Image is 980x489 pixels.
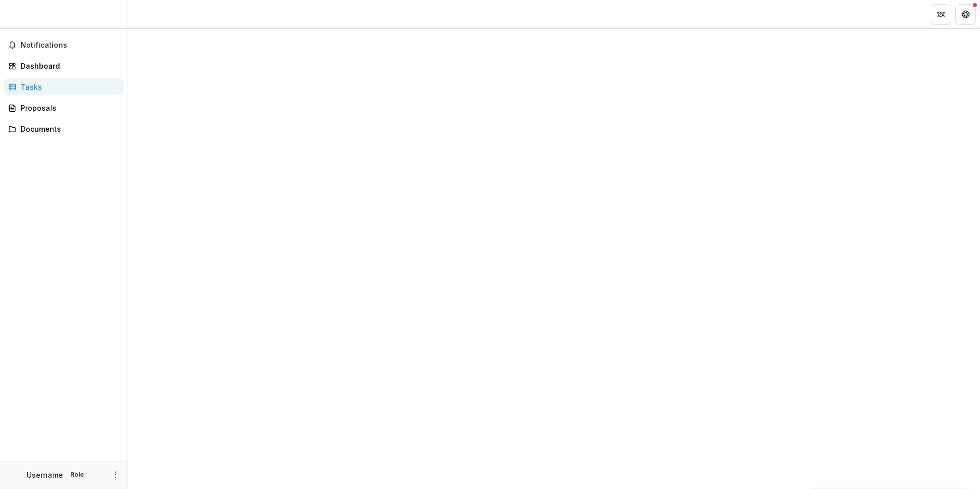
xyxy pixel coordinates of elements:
span: Notifications [21,41,119,50]
button: Notifications [4,37,124,53]
button: Partners [931,4,951,25]
div: Documents [21,124,115,134]
a: Dashboard [4,57,124,74]
button: More [109,468,121,481]
p: Username [27,470,63,480]
a: Proposals [4,99,124,116]
button: Get Help [955,4,976,25]
a: Tasks [4,78,124,95]
p: Role [67,470,87,479]
div: Tasks [21,81,115,92]
a: Documents [4,120,124,137]
div: Proposals [21,103,115,113]
div: Dashboard [21,60,115,71]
